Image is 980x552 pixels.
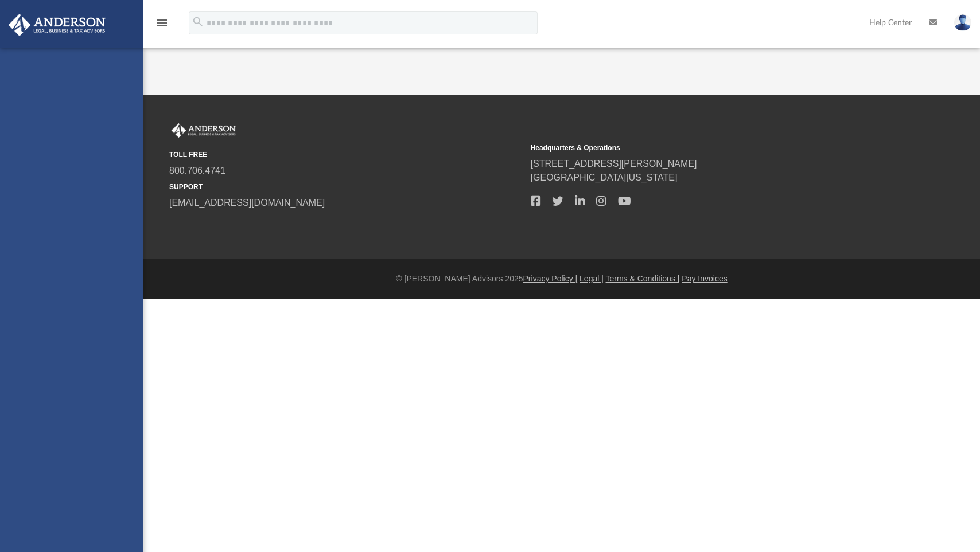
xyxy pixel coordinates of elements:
a: menu [155,22,169,30]
small: Headquarters & Operations [531,143,884,153]
i: menu [155,16,169,30]
a: [EMAIL_ADDRESS][DOMAIN_NAME] [169,198,325,208]
img: User Pic [954,14,971,31]
img: Anderson Advisors Platinum Portal [169,123,238,138]
small: TOLL FREE [169,150,523,160]
a: Pay Invoices [682,274,727,283]
a: [GEOGRAPHIC_DATA][US_STATE] [531,173,678,182]
small: SUPPORT [169,182,523,192]
div: © [PERSON_NAME] Advisors 2025 [143,273,980,285]
a: Legal | [580,274,604,283]
a: Terms & Conditions | [606,274,680,283]
a: 800.706.4741 [169,166,225,175]
img: Anderson Advisors Platinum Portal [5,14,109,36]
a: [STREET_ADDRESS][PERSON_NAME] [531,159,697,169]
i: search [192,15,204,28]
a: Privacy Policy | [523,274,578,283]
